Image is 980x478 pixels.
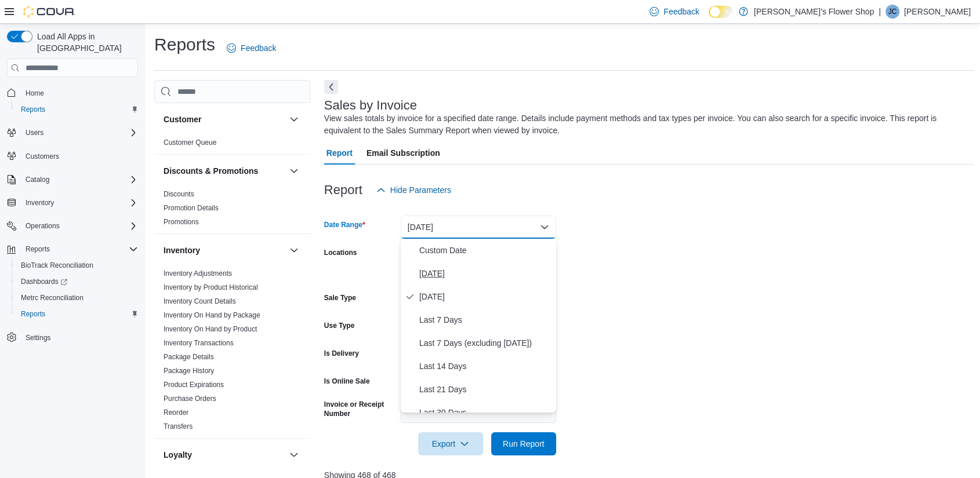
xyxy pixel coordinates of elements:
p: | [879,5,881,19]
button: Users [2,125,143,141]
h3: Inventory [164,245,200,256]
span: Custom Date [419,243,551,257]
span: Reports [21,309,45,319]
span: Transfers [164,422,193,431]
span: Purchase Orders [164,394,216,403]
button: Inventory [21,196,59,210]
a: Package Details [164,353,214,361]
span: Inventory On Hand by Product [164,324,257,334]
button: Catalog [2,172,143,188]
span: Promotion Details [164,203,219,213]
a: Home [21,86,49,100]
span: Run Report [503,438,545,450]
span: Users [26,128,43,137]
span: Metrc Reconciliation [21,293,84,302]
button: Customers [2,148,143,165]
span: Dashboards [21,277,67,286]
span: Customers [21,149,138,163]
button: Reports [21,242,55,256]
a: BioTrack Reconciliation [16,258,98,272]
h3: Loyalty [164,449,192,461]
a: Customers [21,149,64,163]
span: Reports [21,105,45,114]
span: Catalog [26,175,49,184]
span: Inventory On Hand by Package [164,311,260,320]
span: Email Subscription [366,141,440,165]
button: Discounts & Promotions [287,164,301,178]
span: Report [326,141,353,165]
span: [DATE] [419,267,551,280]
a: Inventory Transactions [164,339,234,347]
button: Catalog [21,173,54,187]
button: Operations [2,218,143,234]
span: JC [888,5,897,19]
h3: Report [324,183,362,197]
span: Reports [16,307,138,321]
div: Inventory [154,267,310,438]
button: Operations [21,219,64,233]
div: Select listbox [401,239,556,413]
h1: Reports [154,33,215,56]
button: Customer [287,112,301,126]
span: Inventory [26,198,54,207]
a: Inventory Count Details [164,297,236,305]
span: Inventory Count Details [164,297,236,306]
label: Use Type [324,321,354,330]
img: Cova [23,6,75,17]
button: Users [21,126,48,140]
a: Reports [16,307,50,321]
a: Dashboards [12,273,143,290]
h3: Discounts & Promotions [164,165,258,177]
a: Discounts [164,190,194,198]
button: Inventory [2,195,143,211]
button: Run Report [491,432,556,455]
div: Customer [154,136,310,154]
span: Home [21,85,138,100]
span: Export [425,432,476,455]
button: Reports [12,306,143,322]
span: Reports [26,245,50,254]
label: Date Range [324,220,365,229]
button: Discounts & Promotions [164,165,285,177]
button: Export [418,432,483,455]
button: [DATE] [401,216,556,239]
a: Metrc Reconciliation [16,291,88,305]
span: Dashboards [16,275,138,289]
a: Inventory Adjustments [164,269,232,278]
span: Reports [16,103,138,116]
span: Last 7 Days (excluding [DATE]) [419,336,551,350]
p: [PERSON_NAME]'s Flower Shop [754,5,874,19]
button: Settings [2,329,143,346]
nav: Complex example [7,79,138,376]
span: Last 14 Days [419,359,551,373]
button: Inventory [164,245,285,256]
span: Inventory by Product Historical [164,283,258,292]
a: Package History [164,367,214,375]
span: Reorder [164,408,188,417]
div: Discounts & Promotions [154,187,310,233]
a: Purchase Orders [164,395,216,403]
button: Metrc Reconciliation [12,290,143,306]
button: Next [324,80,338,94]
input: Dark Mode [709,6,733,18]
label: Invoice or Receipt Number [324,400,396,418]
button: Customer [164,114,285,125]
a: Reorder [164,408,188,417]
a: Promotion Details [164,204,219,212]
span: Users [21,126,138,140]
button: Reports [2,241,143,257]
a: Reports [16,103,50,116]
span: Package Details [164,352,214,362]
p: [PERSON_NAME] [904,5,971,19]
span: Discounts [164,189,194,199]
button: Hide Parameters [372,178,456,202]
span: Feedback [241,42,276,54]
span: Operations [26,221,60,231]
a: Dashboards [16,275,72,289]
span: Promotions [164,217,199,227]
button: Loyalty [164,449,285,461]
label: Is Online Sale [324,377,370,386]
span: Reports [21,242,138,256]
a: Settings [21,331,55,345]
a: Promotions [164,218,199,226]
